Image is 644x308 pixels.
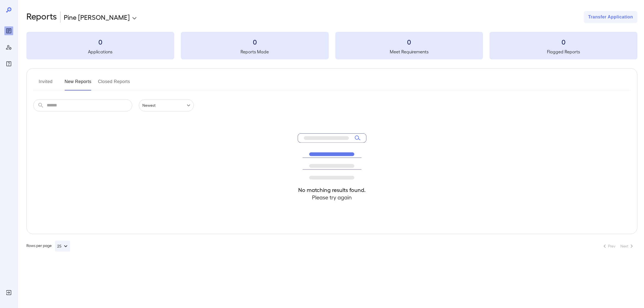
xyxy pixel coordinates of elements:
[65,77,92,90] button: New Reports
[298,186,366,194] h4: No matching results found.
[4,59,13,68] div: FAQ
[490,48,637,55] h5: Flagged Reports
[298,194,366,201] h4: Please try again
[4,288,13,297] div: Log Out
[139,99,194,111] div: Newest
[98,77,130,90] button: Closed Reports
[4,26,13,35] div: Reports
[26,32,637,59] summary: 0Applications0Reports Made0Meet Requirements0Flagged Reports
[26,11,57,23] h2: Reports
[33,77,58,90] button: Invited
[26,241,70,252] div: Rows per page
[55,241,70,252] button: 25
[584,11,637,23] button: Transfer Application
[26,37,174,46] h3: 0
[26,48,174,55] h5: Applications
[64,13,130,21] p: Pine [PERSON_NAME]
[490,37,637,46] h3: 0
[4,43,13,52] div: Manage Users
[335,48,483,55] h5: Meet Requirements
[181,37,329,46] h3: 0
[599,242,637,251] nav: pagination navigation
[181,48,329,55] h5: Reports Made
[335,37,483,46] h3: 0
